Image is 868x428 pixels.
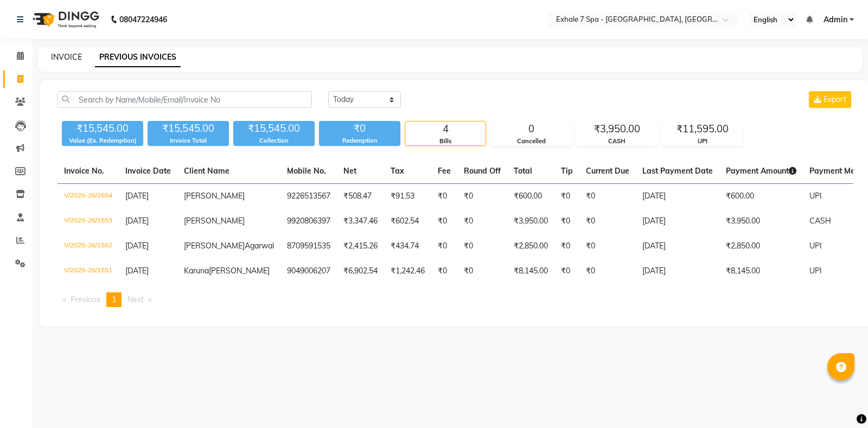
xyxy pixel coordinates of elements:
[719,259,803,284] td: ₹8,145.00
[71,295,100,304] span: Previous
[148,136,229,145] div: Invoice Total
[554,234,579,259] td: ₹0
[457,209,507,234] td: ₹0
[405,137,486,146] div: Bills
[507,259,554,284] td: ₹8,145.00
[809,191,822,201] span: UPI
[554,184,579,209] td: ₹0
[726,166,796,176] span: Payment Amount
[824,94,846,104] span: Export
[507,234,554,259] td: ₹2,850.00
[184,266,209,276] span: Karuna
[384,184,431,209] td: ₹91.53
[405,122,486,137] div: 4
[58,209,119,234] td: V/2025-26/1553
[719,184,803,209] td: ₹600.00
[577,122,657,137] div: ₹3,950.00
[148,121,229,136] div: ₹15,545.00
[337,184,384,209] td: ₹508.47
[507,184,554,209] td: ₹600.00
[579,184,636,209] td: ₹0
[233,136,315,145] div: Collection
[125,241,149,251] span: [DATE]
[58,292,853,307] nav: Pagination
[431,259,457,284] td: ₹0
[809,91,851,108] button: Export
[554,209,579,234] td: ₹0
[280,184,337,209] td: 9226513567
[431,234,457,259] td: ₹0
[280,209,337,234] td: 9920806397
[809,266,822,276] span: UPI
[662,122,743,137] div: ₹11,595.00
[507,209,554,234] td: ₹3,950.00
[809,241,822,251] span: UPI
[233,121,315,136] div: ₹15,545.00
[245,241,274,251] span: Agarwal
[209,266,270,276] span: [PERSON_NAME]
[280,259,337,284] td: 9049006207
[431,184,457,209] td: ₹0
[457,234,507,259] td: ₹0
[280,234,337,259] td: 8709591535
[58,184,119,209] td: V/2025-26/1554
[287,166,326,176] span: Mobile No.
[319,136,400,145] div: Redemption
[58,259,119,284] td: V/2025-26/1551
[125,166,171,176] span: Invoice Date
[491,122,571,137] div: 0
[125,216,149,226] span: [DATE]
[391,166,404,176] span: Tax
[112,295,116,304] span: 1
[491,137,571,146] div: Cancelled
[58,91,312,108] input: Search by Name/Mobile/Email/Invoice No
[719,209,803,234] td: ₹3,950.00
[662,137,743,146] div: UPI
[64,166,104,176] span: Invoice No.
[642,166,713,176] span: Last Payment Date
[579,234,636,259] td: ₹0
[337,259,384,284] td: ₹6,902.54
[384,209,431,234] td: ₹602.54
[119,4,167,35] b: 08047224946
[636,184,719,209] td: [DATE]
[577,137,657,146] div: CASH
[28,4,102,35] img: logo
[457,259,507,284] td: ₹0
[514,166,532,176] span: Total
[431,209,457,234] td: ₹0
[579,209,636,234] td: ₹0
[438,166,451,176] span: Fee
[636,209,719,234] td: [DATE]
[457,184,507,209] td: ₹0
[62,121,143,136] div: ₹15,545.00
[95,48,181,67] a: PREVIOUS INVOICES
[636,234,719,259] td: [DATE]
[184,216,245,226] span: [PERSON_NAME]
[561,166,573,176] span: Tip
[337,209,384,234] td: ₹3,347.46
[62,136,143,145] div: Value (Ex. Redemption)
[809,216,831,226] span: CASH
[51,52,82,62] a: INVOICE
[319,121,400,136] div: ₹0
[384,259,431,284] td: ₹1,242.46
[824,14,847,25] span: Admin
[464,166,501,176] span: Round Off
[184,241,245,251] span: [PERSON_NAME]
[337,234,384,259] td: ₹2,415.26
[579,259,636,284] td: ₹0
[636,259,719,284] td: [DATE]
[184,166,229,176] span: Client Name
[125,191,149,201] span: [DATE]
[719,234,803,259] td: ₹2,850.00
[554,259,579,284] td: ₹0
[127,295,144,304] span: Next
[184,191,245,201] span: [PERSON_NAME]
[125,266,149,276] span: [DATE]
[586,166,629,176] span: Current Due
[343,166,356,176] span: Net
[384,234,431,259] td: ₹434.74
[58,234,119,259] td: V/2025-26/1552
